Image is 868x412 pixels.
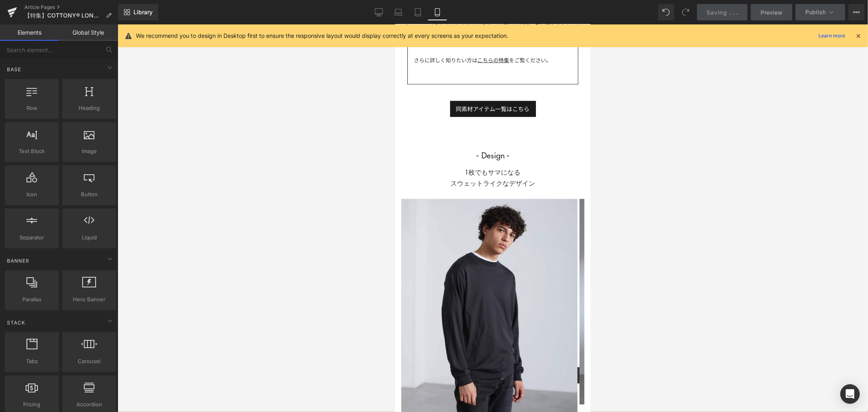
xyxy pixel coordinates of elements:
[6,142,189,164] h1: 1枚でもサマになる スウェットライクなデザイン
[65,190,114,199] span: Button
[55,77,141,93] a: 同素材アイテム一覧はこちら
[707,9,728,16] span: Saving
[369,4,389,20] a: Desktop
[7,233,57,242] span: Separator
[65,147,114,156] span: Image
[678,4,694,20] button: Redo
[7,357,57,366] span: Tabs
[7,147,57,156] span: Text Block
[7,295,57,304] span: Parallax
[65,104,114,112] span: Heading
[7,104,57,112] span: Row
[805,9,826,15] span: Publish
[6,126,189,136] h1: - Design -
[733,9,735,16] span: .
[658,4,674,20] button: Undo
[24,12,103,19] span: 【特集】COTTONY® LONGSLEEVE TEEのご紹介
[133,9,153,16] span: Library
[815,31,848,41] a: Learn more
[6,257,30,265] span: Banner
[65,357,114,366] span: Carousel
[65,233,114,242] span: Liquid
[136,31,508,40] p: We recommend you to design in Desktop first to ensure the responsive layout would display correct...
[19,31,177,40] div: さらに詳しく知りたい方は をご覧ください。
[848,4,865,20] button: More
[61,81,135,89] span: 同素材アイテム一覧はこちら
[796,4,845,20] button: Publish
[761,8,783,17] span: Preview
[7,400,57,409] span: Pricing
[7,190,57,199] span: Icon
[65,295,114,304] span: Hero Banner
[6,319,26,327] span: Stack
[82,32,114,39] a: こちらの特集
[737,9,738,16] span: .
[428,4,447,20] a: Mobile
[24,4,118,11] a: Article Pages
[6,66,22,73] span: Base
[65,400,114,409] span: Accordion
[59,24,118,41] a: Global Style
[730,9,731,16] span: .
[118,4,158,20] a: New Library
[408,4,428,20] a: Tablet
[389,4,408,20] a: Laptop
[840,384,860,404] div: Open Intercom Messenger
[751,4,792,20] a: Preview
